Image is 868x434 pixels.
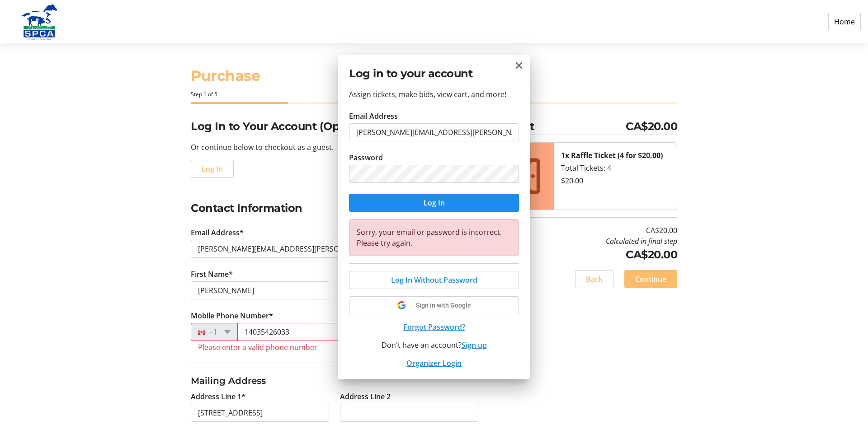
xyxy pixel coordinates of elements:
h2: Log in to your account [349,65,519,82]
input: Email Address [349,123,519,141]
button: Sign in with Google [349,296,519,314]
span: Sign in with Google [416,302,471,309]
button: Sign up [462,340,487,350]
button: Close [514,60,524,71]
a: Organizer Login [406,358,462,368]
span: Log In Without Password [391,275,477,285]
div: Don't have an account? [349,340,519,350]
div: Sorry, your email or password is incorrect. Please try again. [349,219,519,256]
button: Log In [349,194,519,212]
button: Forgot Password? [349,322,519,332]
label: Email Address [349,111,398,121]
p: Assign tickets, make bids, view cart, and more! [349,89,519,100]
span: Log In [424,197,445,208]
button: Log In Without Password [349,271,519,289]
label: Password [349,152,383,163]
